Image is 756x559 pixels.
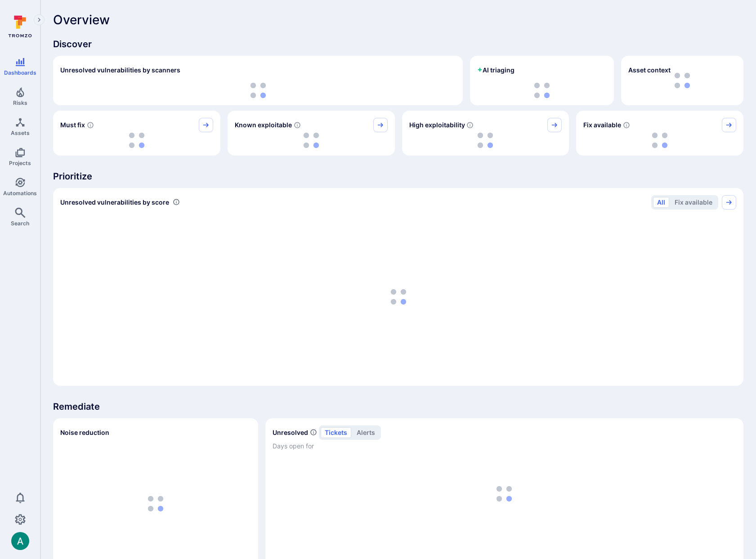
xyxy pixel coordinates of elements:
span: Search [11,220,29,227]
img: Loading... [652,133,667,148]
div: loading spinner [235,132,388,148]
button: Fix available [671,197,716,208]
span: Must fix [60,121,85,130]
span: Asset context [628,66,671,75]
span: Fix available [583,121,621,130]
svg: Risk score >=40 , missed SLA [87,121,94,129]
div: Known exploitable [228,111,395,156]
span: Number of unresolved items by priority and days open [310,428,317,437]
svg: EPSS score ≥ 0.7 [466,121,474,129]
div: Arjan Dehar [11,532,29,550]
span: Assets [11,130,30,136]
img: ACg8ocLSa5mPYBaXNx3eFu_EmspyJX0laNWN7cXOFirfQ7srZveEpg=s96-c [11,532,29,550]
span: Discover [53,38,743,50]
h2: AI triaging [477,66,514,75]
span: Automations [3,190,37,197]
div: Fix available [576,111,743,156]
span: Prioritize [53,170,743,183]
div: loading spinner [477,83,607,98]
i: Expand navigation menu [36,16,42,24]
span: Noise reduction [60,429,109,436]
img: Loading... [391,289,406,304]
img: Loading... [129,133,144,148]
svg: Vulnerabilities with fix available [623,121,630,129]
img: Loading... [478,133,493,148]
div: High exploitability [402,111,569,156]
img: Loading... [534,83,550,98]
button: tickets [321,427,351,438]
span: Projects [9,160,31,166]
span: Dashboards [4,69,36,76]
button: alerts [353,427,379,438]
span: Remediate [53,400,743,413]
img: Loading... [304,133,319,148]
div: loading spinner [60,83,456,98]
img: Loading... [251,83,266,98]
h2: Unresolved [273,428,308,437]
span: Risks [13,99,27,106]
div: loading spinner [583,132,736,148]
div: loading spinner [409,132,562,148]
div: Must fix [53,111,220,156]
span: High exploitability [409,121,465,130]
div: loading spinner [60,132,213,148]
span: Overview [53,13,110,27]
img: Loading... [148,496,163,511]
h2: Unresolved vulnerabilities by scanners [60,66,180,75]
span: Days open for [273,442,736,451]
span: Known exploitable [235,121,292,130]
button: Expand navigation menu [34,14,45,25]
button: All [653,197,669,208]
div: Number of vulnerabilities in status 'Open' 'Triaged' and 'In process' grouped by score [173,197,180,207]
div: loading spinner [60,215,736,379]
span: Unresolved vulnerabilities by score [60,198,169,207]
svg: Confirmed exploitable by KEV [294,121,301,129]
